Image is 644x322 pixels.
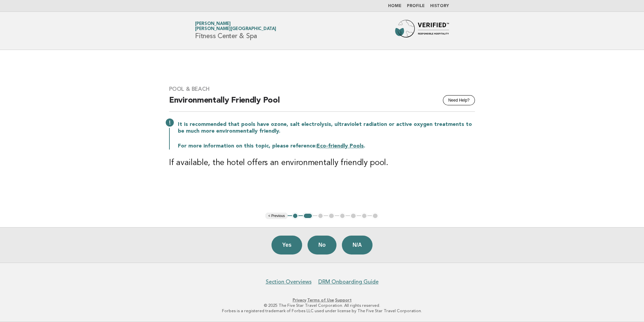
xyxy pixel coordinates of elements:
[116,308,528,314] p: Forbes is a registered trademark of Forbes LLC used under license by The Five Star Travel Corpora...
[335,298,352,302] a: Support
[317,143,364,149] a: Eco-friendly Pools
[303,213,313,219] button: 2
[169,158,475,168] h3: If available, the hotel offers an environmentally friendly pool.
[430,4,449,8] a: History
[307,298,334,302] a: Terms of Use
[116,303,528,308] p: © 2025 The Five Star Travel Corporation. All rights reserved.
[308,236,336,254] button: No
[266,278,312,285] a: Section Overviews
[195,22,276,39] h1: Fitness Center & Spa
[178,121,475,135] p: It is recommended that pools have ozone, salt electrolysis, ultraviolet radiation or active oxyge...
[178,143,475,150] p: For more information on this topic, please reference: .
[318,278,379,285] a: DRM Onboarding Guide
[169,95,475,112] h2: Environmentally Friendly Pool
[395,20,449,42] img: Forbes Travel Guide
[342,236,373,254] button: N/A
[195,22,276,31] a: [PERSON_NAME][PERSON_NAME][GEOGRAPHIC_DATA]
[169,86,475,92] h3: Pool & Beach
[407,4,425,8] a: Profile
[116,297,528,303] p: · ·
[443,95,475,105] button: Need Help?
[388,4,401,8] a: Home
[293,298,306,302] a: Privacy
[271,236,302,254] button: Yes
[292,213,299,219] button: 1
[265,213,287,219] button: < Previous
[195,27,276,31] span: [PERSON_NAME][GEOGRAPHIC_DATA]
